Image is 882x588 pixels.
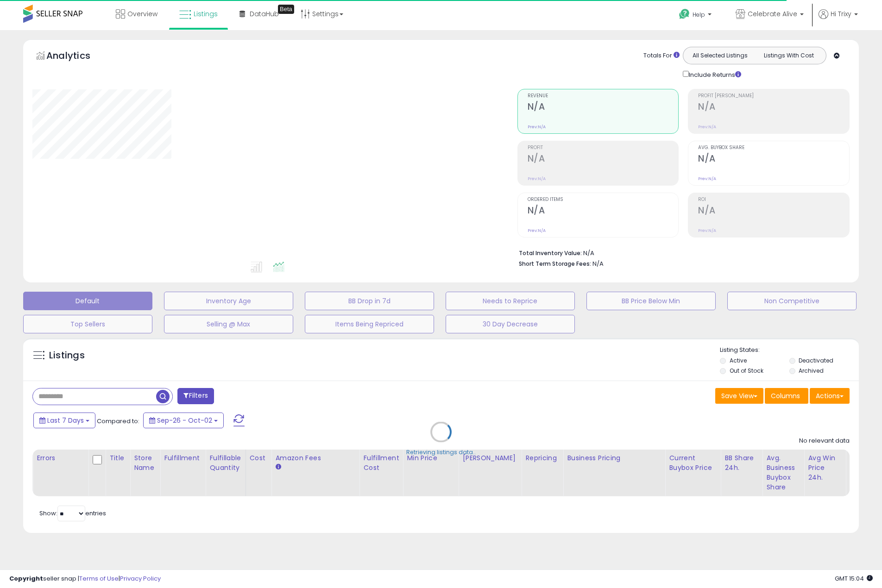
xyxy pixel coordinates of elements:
span: Profit [528,145,679,150]
div: Include Returns [676,69,752,80]
h2: N/A [698,101,849,114]
button: BB Price Below Min [586,292,716,310]
button: 30 Day Decrease [446,315,575,333]
i: Get Help [679,8,690,20]
li: N/A [519,247,843,258]
h2: N/A [528,205,679,218]
span: ROI [698,197,849,202]
span: Ordered Items [528,197,679,202]
a: Help [672,1,721,30]
small: Prev: N/A [698,176,716,181]
small: Prev: N/A [698,228,716,233]
small: Prev: N/A [698,124,716,130]
div: Retrieving listings data.. [406,448,476,457]
span: Profit [PERSON_NAME] [698,94,849,99]
span: Celebrate Alive [748,9,797,19]
span: N/A [592,259,604,268]
span: Avg. Buybox Share [698,145,849,150]
a: Hi Trixy [819,9,858,30]
span: Overview [127,9,157,19]
h2: N/A [698,153,849,166]
h5: Analytics [46,49,108,64]
span: Revenue [528,94,679,99]
span: Listings [194,9,218,19]
button: Non Competitive [727,292,857,310]
button: Needs to Reprice [446,292,575,310]
div: Totals For [643,51,680,60]
h2: N/A [528,101,679,114]
h2: N/A [698,205,849,218]
h2: N/A [528,153,679,166]
b: Total Inventory Value: [519,249,582,257]
button: Selling @ Max [164,315,293,333]
b: Short Term Storage Fees: [519,260,591,268]
button: BB Drop in 7d [305,292,434,310]
div: Tooltip anchor [278,5,294,14]
button: Items Being Repriced [305,315,434,333]
small: Prev: N/A [528,176,546,181]
small: Prev: N/A [528,228,546,233]
button: Top Sellers [23,315,152,333]
span: Hi Trixy [831,9,851,19]
button: Listings With Cost [754,50,823,62]
span: Help [693,11,705,19]
button: All Selected Listings [686,50,755,62]
button: Inventory Age [164,292,293,310]
button: Default [23,292,152,310]
small: Prev: N/A [528,124,546,130]
span: DataHub [250,9,279,19]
